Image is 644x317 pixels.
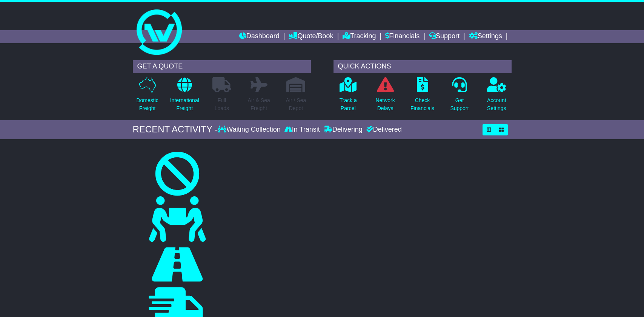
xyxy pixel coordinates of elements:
a: Financials [385,30,420,43]
a: Support [429,30,460,43]
p: Air & Sea Freight [248,96,270,112]
a: GetSupport [450,77,469,117]
p: Air / Sea Depot [286,96,306,112]
a: InternationalFreight [170,77,200,117]
a: NetworkDelays [375,77,395,117]
a: DomesticFreight [136,77,158,117]
p: Domestic Freight [136,96,158,112]
a: Dashboard [239,30,280,43]
p: Account Settings [487,96,506,112]
p: Track a Parcel [340,96,357,112]
div: QUICK ACTIONS [334,60,512,73]
p: Network Delays [375,96,395,112]
p: International Freight [170,96,199,112]
div: RECENT ACTIVITY - [133,124,218,135]
div: Waiting Collection [218,126,282,134]
div: Delivered [364,126,402,134]
div: In Transit [283,126,322,134]
p: Full Loads [212,96,231,112]
a: Settings [469,30,502,43]
p: Get Support [450,96,469,112]
a: CheckFinancials [410,77,435,117]
div: Delivering [322,126,364,134]
a: Quote/Book [289,30,333,43]
a: Tracking [343,30,376,43]
a: Track aParcel [339,77,357,117]
p: Check Financials [410,96,434,112]
div: GET A QUOTE [133,60,311,73]
a: AccountSettings [487,77,507,117]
